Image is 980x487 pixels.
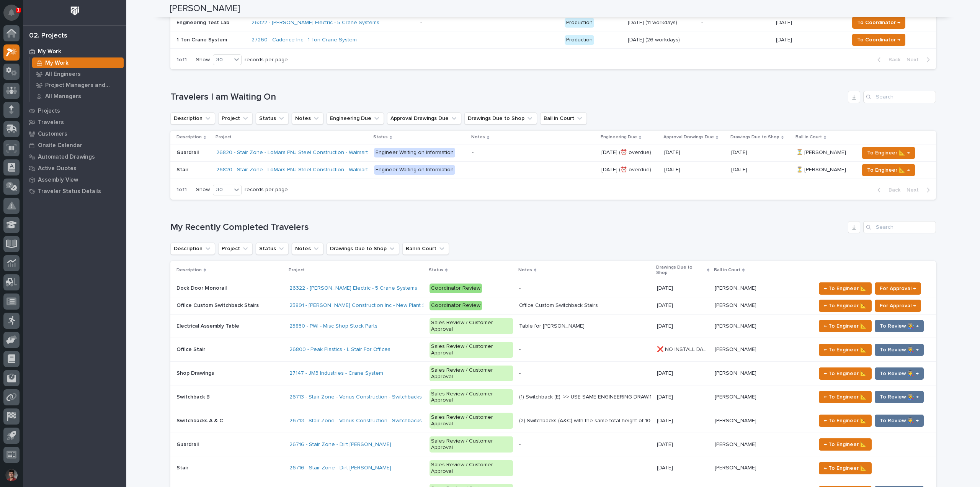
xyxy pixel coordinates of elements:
p: Switchbacks A & C [176,416,225,424]
span: ← To Engineer 📐 [824,416,867,425]
p: Show [196,187,210,193]
a: 26322 - [PERSON_NAME] Electric - 5 Crane Systems [252,20,379,26]
p: [DATE] (11 workdays) [628,20,695,26]
div: - [472,167,474,173]
button: To Engineer 📐 → [862,147,915,159]
button: ← To Engineer 📐 [819,300,872,312]
div: Search [863,221,936,233]
a: All Managers [29,91,126,102]
tr: 1 Ton Crane System27260 - Cadence Inc - 1 Ton Crane System - Production[DATE] (26 workdays)-[DATE... [170,31,936,49]
tr: GuardrailGuardrail 26716 - Stair Zone - Dirt [PERSON_NAME] Sales Review / Customer Approval- [DAT... [170,433,936,456]
span: To Engineer 📐 → [867,166,910,175]
a: 26716 - Stair Zone - Dirt [PERSON_NAME] [289,465,391,471]
button: To Review 👨‍🏭 → [875,367,924,380]
p: Project Managers and Engineers [45,82,121,89]
span: ← To Engineer 📐 [824,440,867,449]
p: records per page [245,187,288,193]
p: [PERSON_NAME] [715,321,758,330]
tr: Dock Door MonorailDock Door Monorail 26322 - [PERSON_NAME] Electric - 5 Crane Systems Coordinator... [170,280,936,297]
p: [DATE] [664,167,725,173]
span: Back [884,56,900,63]
button: Drawings Due to Shop [464,112,537,125]
button: ← To Engineer 📐 [819,415,872,427]
span: For Approval → [880,284,916,293]
button: ← To Engineer 📐 [819,344,872,356]
a: 26800 - Peak Plastics - L Stair For Offices [289,346,390,353]
tr: Office Custom Switchback StairsOffice Custom Switchback Stairs 25891 - [PERSON_NAME] Construction... [170,297,936,314]
button: Description [170,243,215,255]
p: Project [289,266,305,274]
div: - [420,37,422,43]
p: Description [176,133,202,141]
p: All Engineers [45,71,81,78]
p: [DATE] [657,440,675,448]
h1: My Recently Completed Travelers [170,222,845,233]
button: For Approval → [875,282,921,295]
span: ← To Engineer 📐 [824,464,867,473]
div: - [420,20,422,26]
div: - [472,149,474,156]
p: Ball in Court [714,266,740,274]
tr: Electrical Assembly TableElectrical Assembly Table 23850 - PWI - Misc Shop Stock Parts Sales Revi... [170,314,936,338]
button: To Coordinator → [852,34,905,46]
button: For Approval → [875,300,921,312]
p: [PERSON_NAME] [715,416,758,424]
a: 27260 - Cadence Inc - 1 Ton Crane System [252,37,357,43]
p: 1 of 1 [170,51,193,69]
button: Notifications [3,5,20,21]
p: Guardrail [176,148,200,156]
a: 26713 - Stair Zone - Venus Construction - Switchbacks & Stairtowers [289,394,457,400]
a: Projects [23,105,126,116]
p: [PERSON_NAME] [715,301,758,309]
p: 1 Ton Crane System [176,37,245,43]
a: 25891 - [PERSON_NAME] Construction Inc - New Plant Setup - Mezzanine Project [289,302,487,309]
p: Engineering Test Lab [176,20,245,26]
button: Notes [292,112,323,125]
p: [DATE] [731,148,749,156]
button: Back [871,56,903,63]
div: 02. Projects [29,32,67,40]
p: Drawings Due to Shop [730,133,779,141]
span: For Approval → [880,301,916,310]
div: Engineer Waiting on Information [374,148,455,157]
p: My Work [45,60,69,67]
img: Workspace Logo [68,4,82,18]
tr: GuardrailGuardrail 26820 - Stair Zone - LoMars PNJ Steel Construction - Walmart Stair Engineer Wa... [170,144,936,161]
span: To Coordinator → [857,18,900,27]
p: Status [373,133,388,141]
span: To Engineer 📐 → [867,148,910,157]
span: To Review 👨‍🏭 → [880,369,919,378]
div: Coordinator Review [430,284,482,293]
p: Status [429,266,443,274]
p: Onsite Calendar [38,142,82,149]
p: Notes [518,266,532,274]
a: 26716 - Stair Zone - Dirt [PERSON_NAME] [289,441,391,448]
p: [PERSON_NAME] [715,369,758,377]
button: Next [903,56,936,63]
p: Show [196,57,210,63]
button: ← To Engineer 📐 [819,282,872,295]
p: Traveler Status Details [38,188,101,195]
input: Search [863,91,936,103]
p: [DATE] (⏰ overdue) [601,165,653,173]
p: Description [176,266,202,274]
div: Sales Review / Customer Approval [430,436,513,453]
p: All Managers [45,93,81,100]
div: Production [565,35,594,45]
a: Travelers [23,116,126,128]
p: [DATE] [657,284,675,292]
div: Sales Review / Customer Approval [430,342,513,358]
div: - [519,285,521,292]
div: Sales Review / Customer Approval [430,413,513,429]
div: 30 [213,56,232,64]
button: Status [256,112,289,125]
div: Table for [PERSON_NAME] [519,323,585,330]
p: [DATE] [731,165,749,173]
p: Customers [38,131,67,138]
button: Ball in Court [402,243,449,255]
tr: Office StairOffice Stair 26800 - Peak Plastics - L Stair For Offices Sales Review / Customer Appr... [170,338,936,362]
span: To Review 👨‍🏭 → [880,416,919,425]
p: [PERSON_NAME] [715,392,758,400]
p: [PERSON_NAME] [715,440,758,448]
a: All Engineers [29,69,126,79]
